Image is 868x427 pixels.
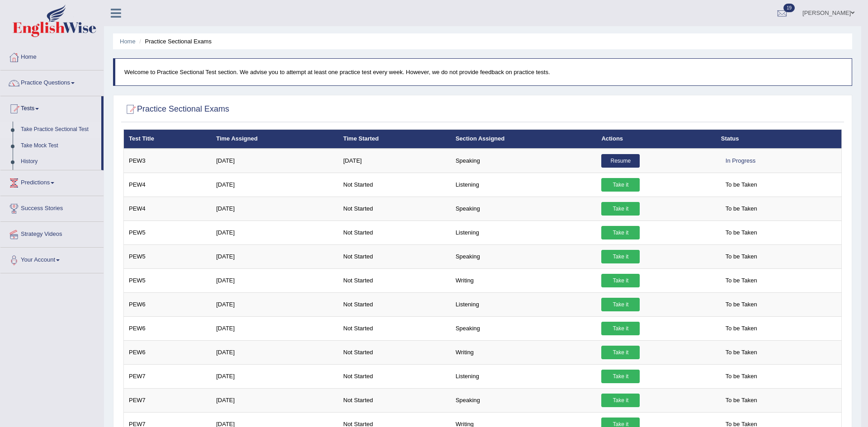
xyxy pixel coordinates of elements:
[211,221,338,244] td: [DATE]
[211,197,338,221] td: [DATE]
[0,248,104,270] a: Your Account
[338,149,450,173] td: [DATE]
[124,149,212,173] td: PEW3
[451,244,597,268] td: Speaking
[601,346,640,359] a: Take it
[451,292,597,316] td: Listening
[211,316,338,340] td: [DATE]
[124,244,212,268] td: PEW5
[211,388,338,412] td: [DATE]
[451,149,597,173] td: Speaking
[338,292,450,316] td: Not Started
[338,244,450,268] td: Not Started
[338,316,450,340] td: Not Started
[137,37,212,46] li: Practice Sectional Exams
[124,130,212,149] th: Test Title
[783,4,795,12] span: 19
[124,173,212,197] td: PEW4
[721,250,762,263] span: To be Taken
[601,226,640,239] a: Take it
[721,322,762,335] span: To be Taken
[451,221,597,244] td: Listening
[124,316,212,340] td: PEW6
[0,45,104,67] a: Home
[601,370,640,383] a: Take it
[120,38,136,45] a: Home
[601,202,640,216] a: Take it
[338,221,450,244] td: Not Started
[0,196,104,219] a: Success Stories
[601,298,640,311] a: Take it
[338,130,450,149] th: Time Started
[124,340,212,364] td: PEW6
[338,364,450,388] td: Not Started
[721,154,760,168] div: In Progress
[17,154,101,170] a: History
[123,103,229,116] h2: Practice Sectional Exams
[721,178,762,192] span: To be Taken
[211,292,338,316] td: [DATE]
[124,268,212,292] td: PEW5
[601,178,640,192] a: Take it
[124,197,212,221] td: PEW4
[338,340,450,364] td: Not Started
[721,370,762,383] span: To be Taken
[124,221,212,244] td: PEW5
[716,130,842,149] th: Status
[601,250,640,263] a: Take it
[721,394,762,407] span: To be Taken
[601,274,640,287] a: Take it
[601,394,640,407] a: Take it
[211,149,338,173] td: [DATE]
[338,388,450,412] td: Not Started
[451,340,597,364] td: Writing
[0,222,104,244] a: Strategy Videos
[0,96,101,119] a: Tests
[451,268,597,292] td: Writing
[451,316,597,340] td: Speaking
[211,364,338,388] td: [DATE]
[338,173,450,197] td: Not Started
[211,340,338,364] td: [DATE]
[601,322,640,335] a: Take it
[124,68,843,76] p: Welcome to Practice Sectional Test section. We advise you to attempt at least one practice test e...
[596,130,716,149] th: Actions
[211,173,338,197] td: [DATE]
[211,268,338,292] td: [DATE]
[451,197,597,221] td: Speaking
[721,298,762,311] span: To be Taken
[124,292,212,316] td: PEW6
[17,138,101,154] a: Take Mock Test
[721,346,762,359] span: To be Taken
[338,197,450,221] td: Not Started
[721,202,762,216] span: To be Taken
[0,70,104,93] a: Practice Questions
[601,154,640,168] a: Resume
[721,226,762,239] span: To be Taken
[211,130,338,149] th: Time Assigned
[451,130,597,149] th: Section Assigned
[721,274,762,287] span: To be Taken
[124,388,212,412] td: PEW7
[338,268,450,292] td: Not Started
[0,170,104,193] a: Predictions
[451,388,597,412] td: Speaking
[124,364,212,388] td: PEW7
[451,364,597,388] td: Listening
[451,173,597,197] td: Listening
[17,122,101,138] a: Take Practice Sectional Test
[211,244,338,268] td: [DATE]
